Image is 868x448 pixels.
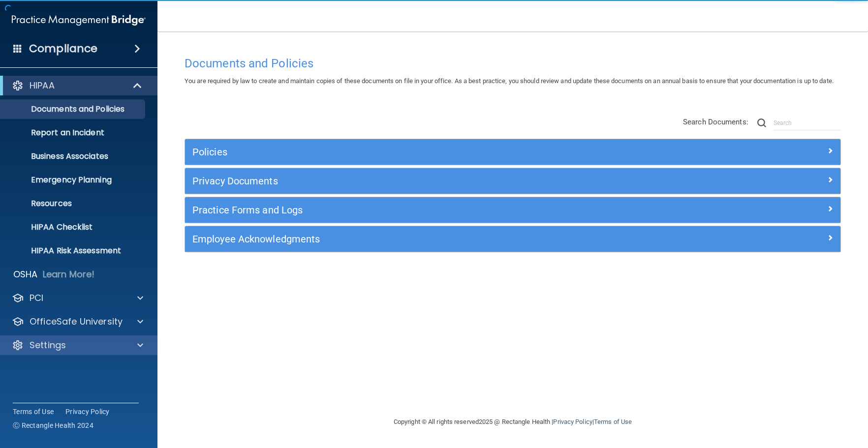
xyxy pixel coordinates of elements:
p: PCI [30,292,43,304]
a: OfficeSafe University [12,316,143,328]
p: Learn More! [43,269,95,280]
input: Search [774,116,841,130]
a: Employee Acknowledgments [192,231,833,247]
img: PMB logo [12,10,146,30]
p: HIPAA [30,80,55,91]
p: Settings [30,339,66,351]
a: Privacy Policy [65,407,110,417]
iframe: Drift Widget Chat Controller [698,378,856,418]
a: Privacy Policy [553,418,592,425]
p: HIPAA Risk Assessment [6,246,141,256]
p: OSHA [13,269,38,280]
a: Practice Forms and Logs [192,202,833,218]
img: ic-search.3b580494.png [757,119,766,127]
h5: Practice Forms and Logs [192,205,669,215]
a: Terms of Use [594,418,632,425]
a: Settings [12,339,143,351]
h5: Policies [192,147,669,157]
p: Documents and Policies [6,104,141,114]
h5: Employee Acknowledgments [192,234,669,244]
p: Resources [6,199,141,209]
span: Ⓒ Rectangle Health 2024 [13,420,93,430]
h5: Privacy Documents [192,176,669,186]
p: OfficeSafe University [30,316,123,328]
p: HIPAA Checklist [6,222,141,232]
p: Emergency Planning [6,175,141,185]
a: HIPAA [12,80,143,91]
p: Business Associates [6,151,141,161]
span: Search Documents: [683,118,748,126]
h4: Compliance [29,42,97,56]
a: Policies [192,144,833,160]
h4: Documents and Policies [185,57,841,70]
span: You are required by law to create and maintain copies of these documents on file in your office. ... [185,77,834,85]
a: PCI [12,292,143,304]
a: Terms of Use [13,407,54,417]
p: Report an Incident [6,128,141,138]
a: Privacy Documents [192,173,833,189]
div: Copyright © All rights reserved 2025 @ Rectangle Health | | [333,406,692,438]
